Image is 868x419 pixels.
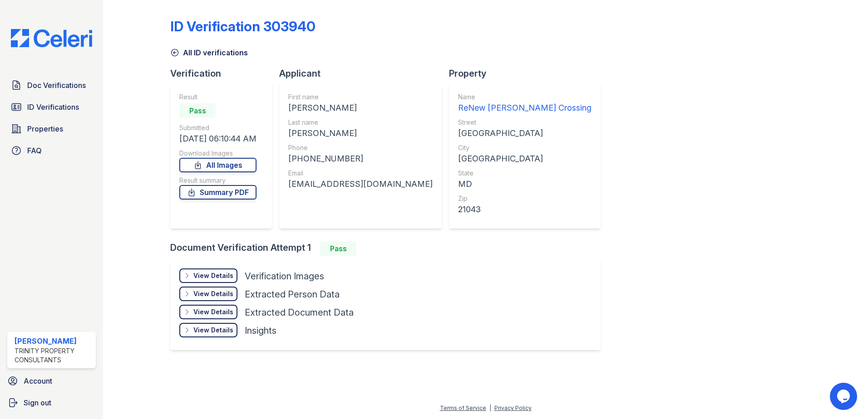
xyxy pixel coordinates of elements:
img: CE_Logo_Blue-a8612792a0a2168367f1c8372b55b34899dd931a85d93a1a3d3e32e68fde9ad4.png [4,29,99,47]
div: Verification [170,67,279,80]
span: ID Verifications [27,102,79,112]
div: 21043 [458,203,592,216]
div: Extracted Person Data [245,288,340,301]
div: Submitted [179,123,256,132]
div: Pass [320,241,356,256]
div: Street [458,118,592,127]
div: Trinity Property Consultants [15,346,92,365]
a: FAQ [7,141,96,160]
a: All Images [179,158,256,172]
div: Name [458,93,592,102]
div: Applicant [279,67,449,80]
div: Zip [458,194,592,203]
iframe: chat widget [830,383,859,410]
a: ID Verifications [7,98,96,116]
div: ID Verification 303940 [170,18,316,34]
div: Last name [288,118,433,127]
div: State [458,169,592,178]
a: All ID verifications [170,47,248,58]
div: Download Images [179,149,256,158]
div: First name [288,93,433,102]
span: Account [24,375,52,386]
a: Properties [7,120,96,138]
div: [PERSON_NAME] [15,336,92,346]
a: Name ReNew [PERSON_NAME] Crossing [458,93,592,114]
div: Verification Images [245,270,324,283]
a: Account [4,372,99,390]
span: Sign out [24,397,51,408]
a: Privacy Policy [494,404,532,411]
div: [GEOGRAPHIC_DATA] [458,152,592,165]
div: | [489,404,491,411]
div: View Details [193,326,233,335]
div: [EMAIL_ADDRESS][DOMAIN_NAME] [288,178,433,190]
div: [PHONE_NUMBER] [288,152,433,165]
div: View Details [193,271,233,280]
div: View Details [193,307,233,317]
a: Terms of Service [440,404,486,411]
div: [PERSON_NAME] [288,127,433,140]
a: Summary PDF [179,185,256,200]
span: Doc Verifications [27,80,86,91]
div: [GEOGRAPHIC_DATA] [458,127,592,140]
div: Document Verification Attempt 1 [170,241,608,256]
div: [DATE] 06:10:44 AM [179,132,256,145]
div: Result [179,93,256,102]
div: Email [288,169,433,178]
span: FAQ [27,145,42,156]
div: City [458,143,592,152]
a: Sign out [4,394,99,412]
a: Doc Verifications [7,76,96,94]
div: Extracted Document Data [245,306,354,319]
div: Pass [179,103,216,118]
div: Property [449,67,608,80]
div: Phone [288,143,433,152]
div: MD [458,178,592,190]
div: ReNew [PERSON_NAME] Crossing [458,102,592,114]
div: Insights [245,324,276,337]
div: [PERSON_NAME] [288,102,433,114]
div: Result summary [179,176,256,185]
div: View Details [193,289,233,298]
span: Properties [27,123,63,134]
